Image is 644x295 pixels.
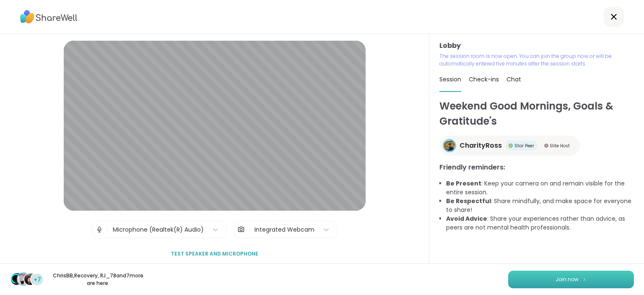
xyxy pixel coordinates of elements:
p: ChrisBB , Recovery , RJ_78 and 7 more are here. [51,272,145,287]
button: Join now [508,271,634,288]
div: Microphone (Realtek(R) Audio) [113,225,204,234]
span: CharityRoss [460,141,502,151]
img: ShareWell Logomark [582,277,587,282]
img: Camera [237,221,245,238]
span: Elite Host [550,143,570,149]
button: Test speaker and microphone [168,245,262,263]
span: Star Peer [514,143,534,149]
span: | [248,221,250,238]
b: Be Present [446,179,481,188]
img: ShareWell Logo [20,7,78,26]
h3: Friendly reminders: [439,162,634,172]
div: Integrated Webcam [254,225,314,234]
li: : Share mindfully, and make space for everyone to share! [446,197,634,214]
h1: Weekend Good Mornings, Goals & Gratitude's [439,99,634,129]
a: CharityRossCharityRossStar PeerStar PeerElite HostElite Host [439,136,580,156]
span: Chat [506,75,521,84]
span: +7 [34,275,41,284]
li: : Share your experiences rather than advice, as peers are not mental health professionals. [446,214,634,232]
img: RJ_78 [24,273,36,285]
span: Test speaker and microphone [171,250,258,258]
span: Check-ins [469,75,499,84]
img: Elite Host [544,144,548,148]
p: The session room is now open. You can join the group now or will be automatically entered five mi... [439,52,634,68]
img: ChrisBB [11,273,23,285]
h3: Lobby [439,41,634,51]
b: Avoid Advice [446,214,487,223]
img: Microphone [96,221,103,238]
li: : Keep your camera on and remain visible for the entire session. [446,179,634,197]
img: Star Peer [509,144,513,148]
img: CharityRoss [444,140,455,151]
b: Be Respectful [446,197,491,205]
img: Recovery [18,273,29,285]
span: | [106,221,109,238]
span: Session [439,75,461,84]
span: Join now [556,276,579,283]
